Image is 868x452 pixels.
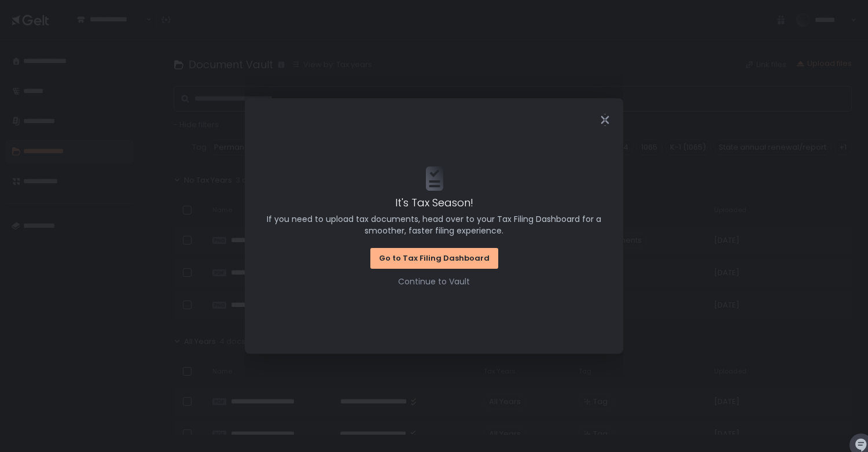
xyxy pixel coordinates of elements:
[261,213,607,236] span: If you need to upload tax documents, head over to your Tax Filing Dashboard for a smoother, faste...
[398,276,470,287] button: Continue to Vault
[586,113,623,127] div: Close
[370,248,498,269] button: Go to Tax Filing Dashboard
[379,253,490,264] div: Go to Tax Filing Dashboard
[395,195,473,210] span: It's Tax Season!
